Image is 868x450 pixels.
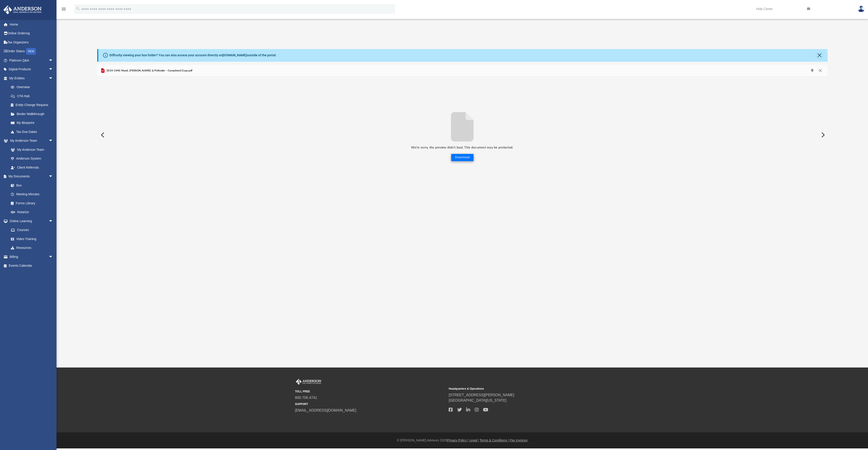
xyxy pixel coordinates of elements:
a: My Blueprint [6,118,58,127]
img: Anderson Advisors Platinum Portal [2,5,43,14]
a: Tax Organizers [3,38,60,47]
i: search [75,6,80,11]
a: Terms & Conditions | [480,438,509,442]
small: Headquarters & Operations [449,387,599,391]
span: arrow_drop_down [49,252,58,262]
a: 800.706.4741 [295,396,317,400]
a: Home [3,20,60,29]
a: Order StatusNEW [3,47,60,56]
a: Pay Invoices [509,438,527,442]
a: Online Learningarrow_drop_down [3,217,58,226]
small: SUPPORT [295,402,446,406]
a: Binder Walkthrough [6,109,60,118]
p: We’re sorry, the preview didn’t load. This document may be protected. [97,145,828,151]
a: Entity Change Request [6,101,60,110]
a: CTA Hub [6,92,60,101]
button: Previous File [97,129,107,141]
a: Anderson System [6,154,58,163]
a: My Documentsarrow_drop_down [3,172,58,181]
a: Meeting Minutes [6,190,58,199]
div: NEW [26,48,36,55]
a: Box [6,181,55,190]
a: Forms Library [6,199,55,208]
a: Billingarrow_drop_down [3,252,60,261]
a: menu [61,9,66,12]
button: Next File [818,129,828,141]
span: arrow_drop_down [49,56,58,65]
a: Platinum Q&Aarrow_drop_down [3,56,60,65]
a: Legal | [469,438,479,442]
a: Notarize [6,208,58,217]
img: Anderson Advisors Platinum Portal [295,379,322,385]
a: Video Training [6,234,55,243]
span: 2024 1040 Mand, [PERSON_NAME] & Pirbinder - Completed Copy.pdf [106,69,193,73]
a: My Anderson Team [6,145,55,154]
a: My Anderson Teamarrow_drop_down [3,136,58,145]
img: User Pic [858,6,865,12]
div: Preview [97,65,828,193]
i: menu [61,6,66,12]
a: Digital Productsarrow_drop_down [3,65,60,74]
span: arrow_drop_down [49,136,58,146]
button: Download [808,68,816,74]
small: TOLL FREE [295,389,446,393]
button: Close [816,68,824,74]
button: Close [816,52,823,59]
a: [EMAIL_ADDRESS][DOMAIN_NAME] [295,408,356,412]
a: [GEOGRAPHIC_DATA][US_STATE] [449,398,507,402]
a: My Entitiesarrow_drop_down [3,74,60,83]
a: Courses [6,226,58,235]
span: arrow_drop_down [49,65,58,74]
div: Difficulty viewing your box folder? You can also access your account directly on outside of the p... [109,53,277,58]
a: Tax Due Dates [6,127,60,136]
span: arrow_drop_down [49,172,58,181]
div: © [PERSON_NAME] Advisors 2025 [57,438,868,443]
a: [STREET_ADDRESS][PERSON_NAME] [449,393,514,397]
div: File preview [97,77,828,193]
span: arrow_drop_down [49,217,58,226]
a: Resources [6,243,58,252]
a: Client Referrals [6,163,58,172]
a: Privacy Policy | [447,438,469,442]
span: arrow_drop_down [49,74,58,83]
a: Overview [6,83,60,92]
a: Online Ordering [3,29,60,38]
a: Events Calendar [3,261,60,270]
a: [DOMAIN_NAME] [222,53,247,57]
button: Download [451,154,474,161]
